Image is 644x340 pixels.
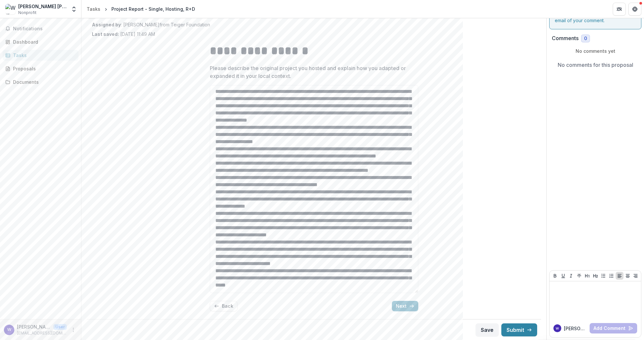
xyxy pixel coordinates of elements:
a: Tasks [84,4,103,14]
p: [PERSON_NAME] [17,323,51,330]
p: [PERSON_NAME] [564,325,587,332]
div: Documents [13,79,73,85]
button: Ordered List [608,272,615,280]
div: Project Report - Single, Hosting, R+D [111,6,195,12]
p: [DATE] 11:49 AM [92,31,155,37]
button: Open entity switcher [69,3,79,16]
p: [EMAIL_ADDRESS][DOMAIN_NAME] [17,330,67,336]
button: Align Left [616,272,623,280]
button: Notifications [3,23,79,34]
p: Please describe the original project you hosted and explain how you adapted or expanded it in you... [210,64,414,80]
a: Proposals [3,63,79,74]
div: Tasks [13,52,73,59]
button: Next [392,301,418,311]
button: Back [210,301,237,311]
strong: Assigned by [92,22,121,27]
p: No comments yet [552,48,639,54]
div: Dashboard [13,38,73,45]
a: Tasks [3,50,79,61]
button: Bullet List [599,272,607,280]
button: More [69,326,77,334]
button: Submit [501,323,537,336]
div: Whitney [7,328,11,332]
button: Add Comment [590,323,637,333]
button: Heading 2 [592,272,599,280]
button: Italicize [567,272,575,280]
button: Align Center [624,272,632,280]
strong: Last saved: [92,31,119,37]
img: William Marsh Rice University [5,4,16,14]
span: 0 [584,36,587,41]
div: Whitney [556,327,559,330]
nav: breadcrumb [84,4,198,14]
button: Save [476,323,499,336]
button: Get Help [628,3,641,16]
button: Underline [559,272,567,280]
button: Strike [575,272,583,280]
div: [PERSON_NAME] [PERSON_NAME][GEOGRAPHIC_DATA] [18,3,67,10]
p: No comments for this proposal [558,61,633,69]
button: Bold [551,272,559,280]
button: Align Right [632,272,639,280]
p: : [PERSON_NAME] from Teiger Foundation [92,21,536,28]
span: Notifications [13,26,76,32]
a: Dashboard [3,37,79,47]
button: Heading 1 [583,272,591,280]
button: Partners [613,3,626,16]
span: Nonprofit [18,10,36,16]
div: Tasks [87,6,100,12]
p: User [53,324,67,330]
h2: Comments [552,35,579,41]
div: Proposals [13,65,73,72]
a: Documents [3,77,79,87]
